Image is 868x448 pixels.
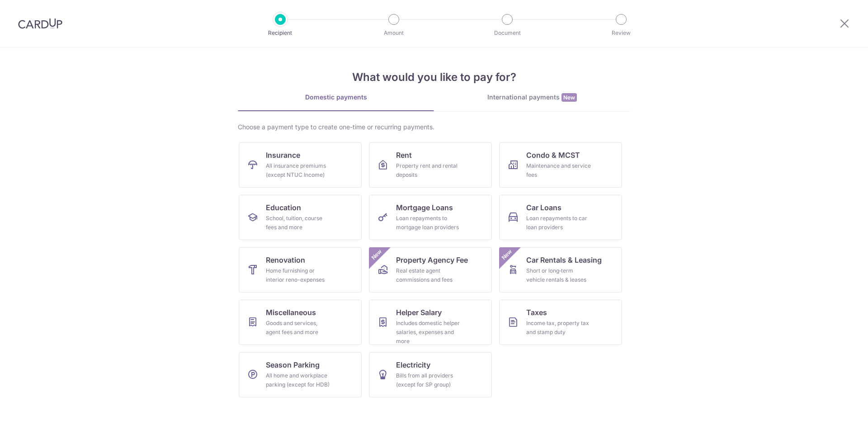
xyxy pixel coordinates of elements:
div: Goods and services, agent fees and more [266,319,331,337]
div: Home furnishing or interior reno-expenses [266,266,331,284]
span: Renovation [266,255,305,265]
div: Domestic payments [238,93,434,102]
div: Loan repayments to mortgage loan providers [396,214,461,232]
span: Car Loans [526,202,561,213]
div: International payments [434,93,630,102]
img: CardUp [18,18,62,29]
a: Car Rentals & LeasingShort or long‑term vehicle rentals & leasesNew [499,247,622,292]
span: Insurance [266,150,300,160]
div: Maintenance and service fees [526,161,591,179]
div: Property rent and rental deposits [396,161,461,179]
span: Car Rentals & Leasing [526,255,602,265]
div: Real estate agent commissions and fees [396,266,461,284]
span: Helper Salary [396,307,442,318]
div: All home and workplace parking (except for HDB) [266,371,331,389]
div: Choose a payment type to create one-time or recurring payments. [238,123,630,132]
span: Mortgage Loans [396,202,453,213]
div: School, tuition, course fees and more [266,214,331,232]
div: Loan repayments to car loan providers [526,214,591,232]
span: Taxes [526,307,547,318]
p: Review [588,28,655,38]
span: Miscellaneous [266,307,316,318]
span: Rent [396,150,412,160]
a: Season ParkingAll home and workplace parking (except for HDB) [239,352,362,397]
p: Amount [360,28,427,38]
iframe: Opens a widget where you can find more information [810,421,859,443]
span: New [369,247,384,262]
a: InsuranceAll insurance premiums (except NTUC Income) [239,142,362,188]
a: RenovationHome furnishing or interior reno-expenses [239,247,362,292]
a: TaxesIncome tax, property tax and stamp duty [499,300,622,345]
a: EducationSchool, tuition, course fees and more [239,195,362,240]
a: MiscellaneousGoods and services, agent fees and more [239,300,362,345]
span: Education [266,202,301,213]
span: Condo & MCST [526,150,580,160]
span: Property Agency Fee [396,255,468,265]
span: Season Parking [266,359,320,370]
div: Income tax, property tax and stamp duty [526,319,591,337]
a: ElectricityBills from all providers (except for SP group) [369,352,492,397]
span: New [500,247,514,262]
div: Includes domestic helper salaries, expenses and more [396,319,461,346]
p: Recipient [247,28,314,38]
div: All insurance premiums (except NTUC Income) [266,161,331,179]
a: Mortgage LoansLoan repayments to mortgage loan providers [369,195,492,240]
p: Document [474,28,541,38]
span: New [561,93,577,102]
div: Short or long‑term vehicle rentals & leases [526,266,591,284]
a: Car LoansLoan repayments to car loan providers [499,195,622,240]
h4: What would you like to pay for? [238,69,630,85]
a: Condo & MCSTMaintenance and service fees [499,142,622,188]
a: RentProperty rent and rental deposits [369,142,492,188]
span: Electricity [396,359,430,370]
div: Bills from all providers (except for SP group) [396,371,461,389]
a: Property Agency FeeReal estate agent commissions and feesNew [369,247,492,292]
a: Helper SalaryIncludes domestic helper salaries, expenses and more [369,300,492,345]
